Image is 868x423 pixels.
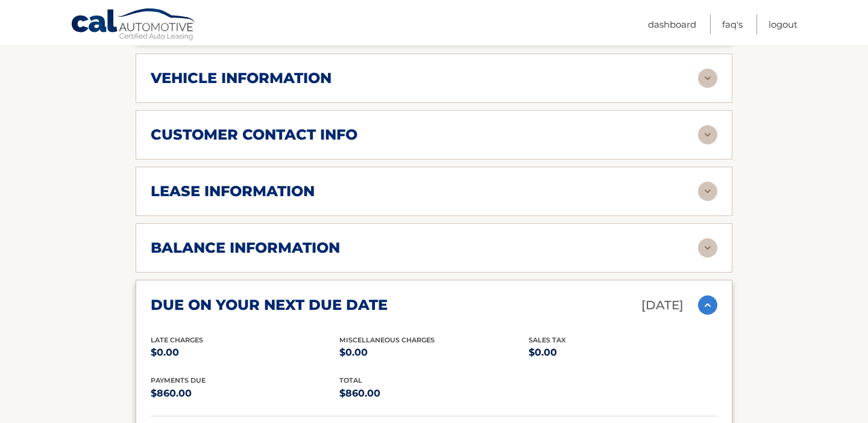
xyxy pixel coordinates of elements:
span: Miscellaneous Charges [339,336,435,344]
span: Payments Due [151,376,206,384]
img: accordion-rest.svg [698,238,717,258]
p: $860.00 [339,385,528,402]
h2: customer contact info [151,126,357,144]
span: Sales Tax [529,336,566,344]
h2: due on your next due date [151,296,388,314]
img: accordion-rest.svg [698,69,717,88]
p: $0.00 [151,344,339,361]
img: accordion-rest.svg [698,182,717,201]
p: $0.00 [529,344,717,361]
h2: balance information [151,239,340,257]
p: $860.00 [151,385,339,402]
p: $0.00 [339,344,528,361]
a: Cal Automotive [71,8,197,43]
span: total [339,376,362,384]
span: Late Charges [151,336,203,344]
h2: vehicle information [151,69,332,87]
a: Dashboard [648,14,696,34]
p: [DATE] [641,295,684,316]
img: accordion-active.svg [698,295,717,315]
a: Logout [769,14,797,34]
img: accordion-rest.svg [698,125,717,144]
h2: lease information [151,182,315,200]
a: FAQ's [722,14,743,34]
